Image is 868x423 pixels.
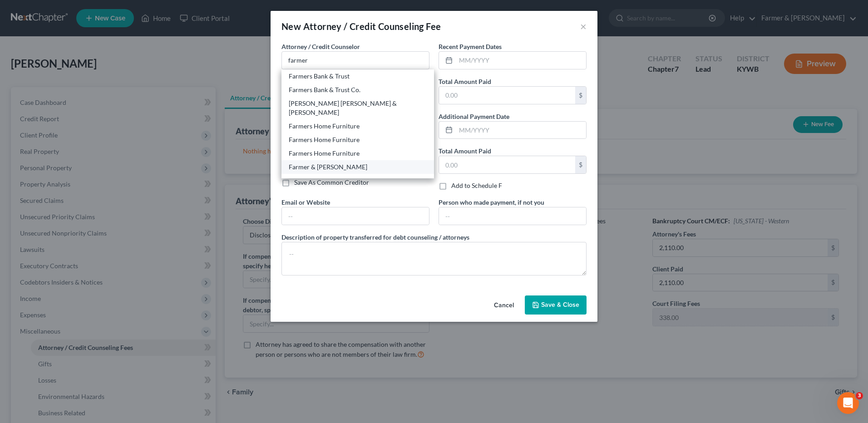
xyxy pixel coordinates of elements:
div: Farmer & [PERSON_NAME] [289,162,427,172]
span: Attorney / Credit Counselor [281,43,360,50]
span: 3 [856,392,863,399]
label: Total Amount Paid [439,77,491,86]
label: Recent Payment Dates [439,42,502,51]
div: Farmers Home Furniture [289,135,427,144]
div: [PERSON_NAME] [PERSON_NAME] & [PERSON_NAME] [289,99,427,117]
span: Attorney / Credit Counseling Fee [303,21,441,32]
label: Save As Common Creditor [294,178,369,187]
label: Add to Schedule F [451,181,502,190]
iframe: Intercom live chat [837,392,859,414]
input: 0.00 [439,156,575,173]
div: $ [575,87,586,104]
div: Farmers Home Furniture [289,149,427,158]
button: Save & Close [525,295,587,315]
input: 0.00 [439,87,575,104]
button: Cancel [487,296,521,315]
div: Farmers Bank & Trust Co. [289,85,427,94]
div: Farmers Bank & Trust [289,72,427,81]
label: Additional Payment Date [439,112,509,121]
div: Farmers Home Furniture [289,122,427,131]
input: MM/YYYY [456,122,586,139]
div: First Farmers Bank and Trust [289,176,427,185]
label: Person who made payment, if not you [439,197,544,207]
label: Total Amount Paid [439,146,491,156]
input: MM/YYYY [456,52,586,69]
button: × [580,21,587,32]
label: Email or Website [281,197,330,207]
span: Save & Close [541,301,579,309]
input: -- [439,207,586,225]
input: Search creditor by name... [281,51,429,69]
span: New [281,21,301,32]
input: -- [282,207,429,225]
div: $ [575,156,586,173]
label: Description of property transferred for debt counseling / attorneys [281,232,469,242]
